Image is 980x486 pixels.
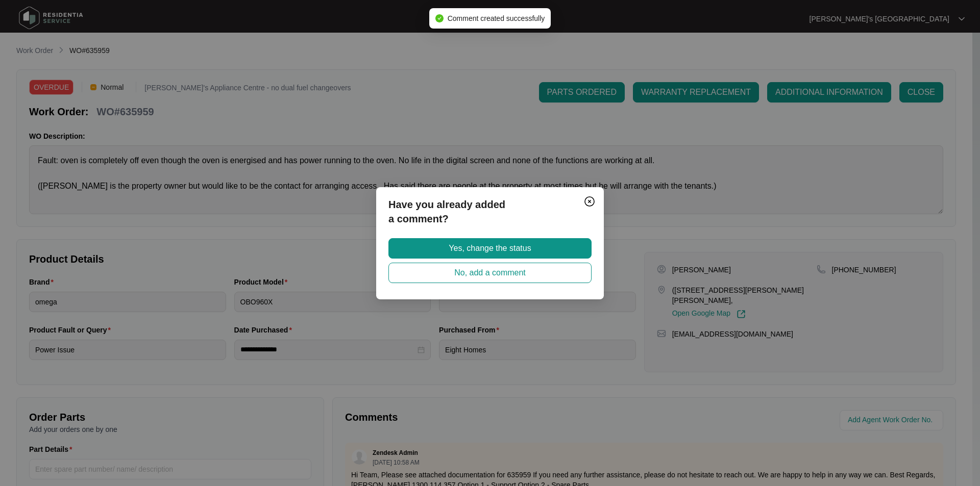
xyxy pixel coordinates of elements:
[388,263,592,283] button: No, add a comment
[449,242,531,254] span: Yes, change the status
[454,267,526,279] span: No, add a comment
[581,193,598,210] button: Close
[388,197,592,212] p: Have you already added
[583,195,596,208] img: closeCircle
[388,212,592,226] p: a comment?
[435,14,444,22] span: check-circle
[388,238,592,259] button: Yes, change the status
[448,14,545,22] span: Comment created successfully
